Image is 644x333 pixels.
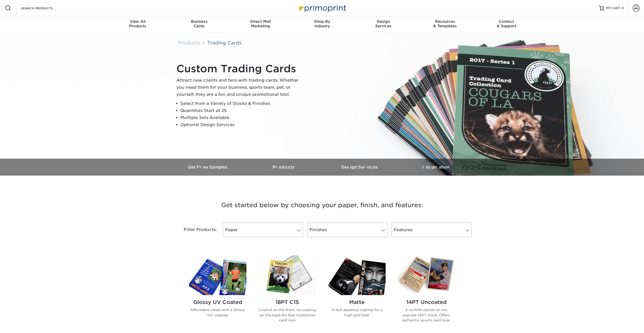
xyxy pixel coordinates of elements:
[180,114,303,121] li: Multiple Sets Available
[246,159,322,176] a: Products
[414,19,476,28] div: & Templates
[328,255,386,331] a: Matte Trading Cards Matte A dull aqueous coating for a high end look
[414,19,476,24] span: Resources
[178,40,200,45] a: Products
[107,19,169,28] div: Products
[322,159,398,176] a: Design Services
[189,255,246,295] img: Glossy UV Coated Trading Cards
[398,307,455,323] p: A no frills option on our popular 14PT stock. Offers authentic sports card look.
[230,19,291,24] span: Direct Mail
[322,165,398,170] h3: Design Services
[246,165,322,170] h3: Products
[391,223,472,237] a: Features
[170,223,221,237] div: Filter Products:
[259,299,316,305] h2: 18PT C1S
[398,299,455,305] h2: 14PT Uncoated
[176,77,303,98] p: Attract new clients and fans with trading cards. Whether you need them for your business, sports ...
[328,299,386,305] h2: Matte
[223,223,303,237] a: Paper
[174,194,470,217] h3: Get started below by choosing your paper, finish, and features:
[259,255,316,295] img: 18PT C1S Trading Cards
[291,16,353,32] a: Shop ByIndustry
[328,255,386,295] img: Matte Trading Cards
[606,6,620,10] span: MY CART
[168,19,230,24] span: Business
[170,165,246,170] h3: Get Free Samples
[207,40,242,45] a: Trading Cards
[353,19,414,28] div: Services
[476,16,537,32] a: Contact& Support
[230,19,291,28] div: Marketing
[180,107,303,114] li: Quantities Start at 25
[259,307,316,323] p: Coated on the front, no coating on the back for that traditional card look
[189,255,246,331] a: Glossy UV Coated Trading Cards Glossy UV Coated Affordable cards with a Glossy UV coating
[398,255,455,331] a: 14PT Uncoated Trading Cards 14PT Uncoated A no frills option on our popular 14PT stock. Offers au...
[398,255,455,295] img: 14PT Uncoated Trading Cards
[398,159,474,176] a: Inspiration
[176,63,303,75] h1: Custom Trading Cards
[307,223,387,237] a: Finishes
[291,19,353,24] span: Shop By
[107,16,169,32] a: View AllProducts
[189,299,246,305] h2: Glossy UV Coated
[353,19,414,24] span: Design
[170,159,246,176] a: Get Free Samples
[180,100,303,107] li: Select from a Variety of Stocks & Finishes
[476,19,537,24] span: Contact
[230,16,291,32] a: Direct MailMarketing
[297,3,347,13] img: Primoprint
[259,255,316,331] a: 18PT C1S Trading Cards 18PT C1S Coated on the front, no coating on the back for that traditional ...
[414,16,476,32] a: Resources& Templates
[291,19,353,28] div: Industry
[168,16,230,32] a: BusinessCards
[20,5,70,11] input: SEARCH PRODUCTS.....
[476,19,537,28] div: & Support
[107,19,169,24] span: View All
[168,19,230,28] div: Cards
[621,6,624,10] span: 0
[398,165,474,170] h3: Inspiration
[353,16,414,32] a: DesignServices
[180,121,303,128] li: Optional Design Services
[189,307,246,318] p: Affordable cards with a Glossy UV coating
[328,307,386,318] p: A dull aqueous coating for a high end look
